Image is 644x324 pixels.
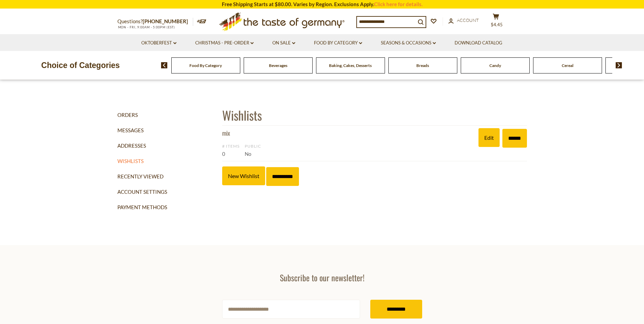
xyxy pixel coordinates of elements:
[616,62,622,68] img: next arrow
[195,39,254,47] a: Christmas - PRE-ORDER
[189,63,222,68] a: Food By Category
[222,166,265,185] a: New Wishlist
[478,128,500,147] a: Edit
[222,129,230,137] a: mix
[416,63,429,68] a: Breads
[222,151,225,157] span: 0
[245,151,251,157] span: No
[374,1,423,7] a: Click here for details.
[141,39,176,47] a: Oktoberfest
[143,18,188,24] a: [PHONE_NUMBER]
[314,39,362,47] a: Food By Category
[117,123,217,138] a: Messages
[117,25,175,29] span: MON - FRI, 9:00AM - 5:00PM (EST)
[457,17,479,23] span: Account
[117,17,193,26] p: Questions?
[486,13,506,30] button: $4.45
[161,62,168,68] img: previous arrow
[489,63,501,68] a: Candy
[117,153,217,169] a: Wishlists
[117,200,217,215] a: Payment Methods
[381,39,436,47] a: Seasons & Occasions
[272,39,295,47] a: On Sale
[448,17,479,24] a: Account
[245,144,261,149] h2: Public
[117,184,217,200] a: Account Settings
[222,272,422,283] h3: Subscribe to our newsletter!
[222,107,527,123] h1: Wishlists
[117,169,217,184] a: Recently Viewed
[562,63,573,68] a: Cereal
[222,144,240,149] h2: # Items
[329,63,372,68] a: Baking, Cakes, Desserts
[455,39,502,47] a: Download Catalog
[491,22,503,27] span: $4.45
[269,63,287,68] a: Beverages
[117,107,217,123] a: Orders
[117,138,217,153] a: Addresses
